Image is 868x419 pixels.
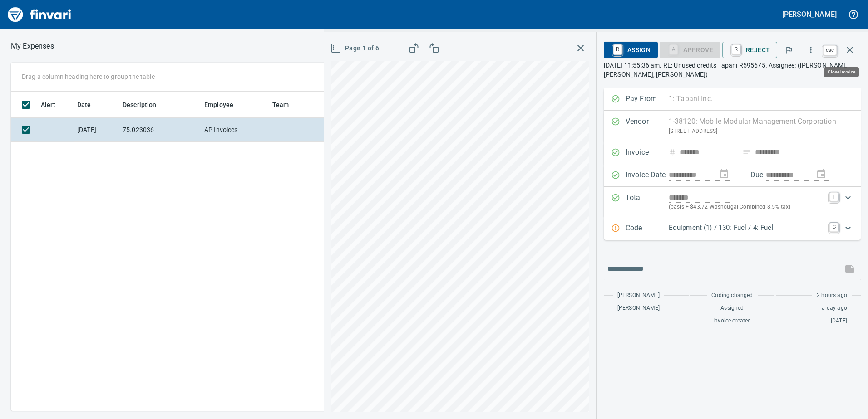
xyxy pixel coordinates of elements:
[204,99,245,110] span: Employee
[711,291,753,300] span: Coding changed
[831,317,847,326] span: [DATE]
[77,99,103,110] span: Date
[660,45,720,53] div: Equipment required
[626,223,669,234] p: Code
[801,40,821,60] button: More
[782,10,837,19] h5: [PERSON_NAME]
[11,41,54,52] nav: breadcrumb
[829,223,838,232] a: C
[332,43,379,54] span: Page 1 of 6
[730,42,770,58] span: Reject
[617,304,660,313] span: [PERSON_NAME]
[11,41,54,52] p: My Expenses
[604,42,658,58] button: RAssign
[77,99,91,110] span: Date
[779,40,799,60] button: Flag
[119,118,201,142] td: 75.023036
[272,99,289,110] span: Team
[626,192,669,212] p: Total
[123,99,157,110] span: Description
[123,99,168,110] span: Description
[669,203,824,212] p: (basis + $43.72 Washougal Combined 8.5% tax)
[720,304,744,313] span: Assigned
[839,258,861,280] span: This records your message into the invoice and notifies anyone mentioned
[5,4,74,25] img: Finvari
[669,223,824,233] p: Equipment (1) / 130: Fuel / 4: Fuel
[204,99,233,110] span: Employee
[732,44,740,54] a: R
[41,99,55,110] span: Alert
[22,72,155,81] p: Drag a column heading here to group the table
[722,42,777,58] button: RReject
[817,291,847,300] span: 2 hours ago
[329,40,383,57] button: Page 1 of 6
[780,7,839,21] button: [PERSON_NAME]
[604,61,861,79] p: [DATE] 11:55:36 am. RE: Unused credits Tapani R595675. Assignee: ([PERSON_NAME], [PERSON_NAME], [...
[713,317,751,326] span: Invoice created
[611,42,651,58] span: Assign
[617,291,660,300] span: [PERSON_NAME]
[74,118,119,142] td: [DATE]
[272,99,301,110] span: Team
[823,45,837,55] a: esc
[822,304,847,313] span: a day ago
[613,44,622,54] a: R
[604,217,861,240] div: Expand
[41,99,67,110] span: Alert
[829,192,838,201] a: T
[201,118,269,142] td: AP Invoices
[604,187,861,217] div: Expand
